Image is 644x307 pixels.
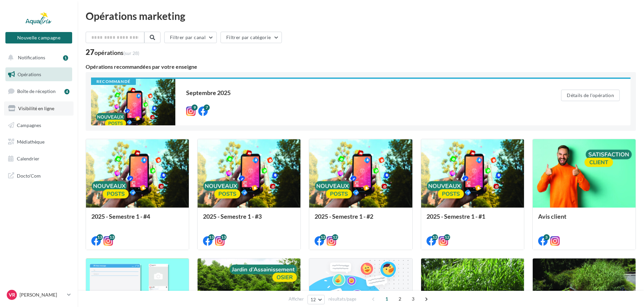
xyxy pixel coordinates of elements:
span: Médiathèque [17,139,45,145]
button: Détails de l'opération [561,90,620,101]
div: opérations [94,50,139,56]
span: (sur 28) [123,50,139,56]
div: 13 [109,234,115,240]
button: Filtrer par canal [164,32,217,43]
div: 13 [97,234,103,240]
div: 12 [444,234,450,240]
div: Septembre 2025 [186,90,534,96]
a: Calendrier [4,152,74,166]
a: VR [PERSON_NAME] [5,288,72,301]
span: 1 [381,294,392,304]
span: Afficher [289,296,304,302]
div: 9 [192,104,198,111]
div: 1 [63,55,68,61]
div: Opérations recommandées par votre enseigne [86,64,636,69]
div: 2025 - Semestre 1 - #4 [91,213,183,226]
div: 12 [432,234,438,240]
p: [PERSON_NAME] [20,291,64,298]
span: Opérations [18,71,41,77]
span: Calendrier [17,156,39,161]
div: 12 [332,234,338,240]
a: Médiathèque [4,135,74,149]
a: Docto'Com [4,168,74,183]
span: 12 [311,297,316,302]
span: Docto'Com [17,171,41,180]
div: 2025 - Semestre 1 - #3 [203,213,295,226]
div: 27 [86,49,139,56]
div: Avis client [538,213,630,226]
div: 2025 - Semestre 1 - #1 [427,213,519,226]
a: Campagnes [4,118,74,132]
button: Notifications 1 [4,51,71,65]
div: 4 [64,89,69,94]
button: 12 [308,295,325,304]
div: 3 [544,234,550,240]
div: 13 [208,234,214,240]
div: 7 [204,104,210,111]
div: 12 [320,234,326,240]
button: Nouvelle campagne [5,32,72,43]
span: résultats/page [328,296,356,302]
div: Opérations marketing [86,11,636,21]
span: Notifications [18,55,45,60]
span: 3 [408,294,418,304]
span: Campagnes [17,122,41,128]
span: Visibilité en ligne [18,105,54,111]
span: Boîte de réception [17,88,56,94]
div: 13 [221,234,227,240]
a: Opérations [4,67,74,82]
a: Visibilité en ligne [4,101,74,116]
div: 2025 - Semestre 1 - #2 [315,213,407,226]
span: 2 [394,294,405,304]
span: VR [9,291,15,298]
button: Filtrer par catégorie [221,32,282,43]
div: Recommandé [91,79,136,85]
a: Boîte de réception4 [4,84,74,98]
